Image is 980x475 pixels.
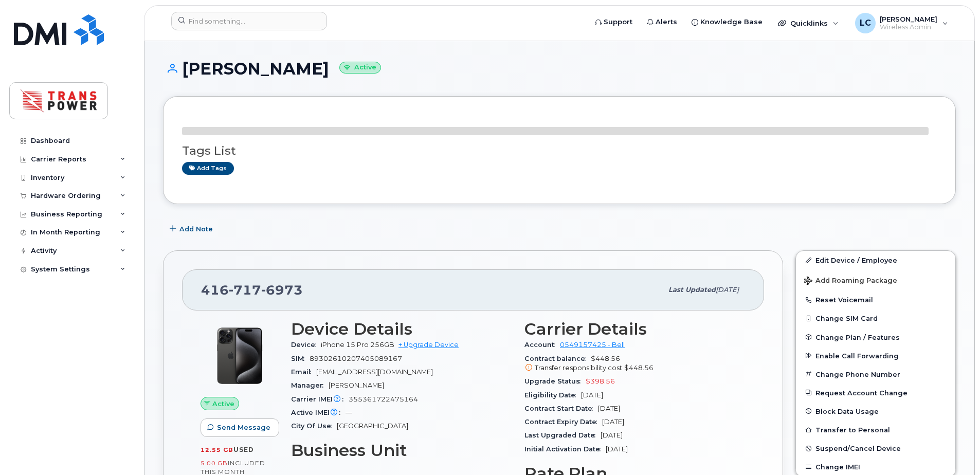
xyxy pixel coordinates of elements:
span: $448.56 [624,364,654,372]
span: City Of Use [291,422,337,430]
span: iPhone 15 Pro 256GB [321,341,394,349]
span: Last Upgraded Date [524,431,601,439]
h3: Device Details [291,320,512,338]
span: Manager [291,381,329,389]
span: Upgrade Status [524,377,586,385]
span: Account [524,341,560,349]
button: Change Plan / Features [796,328,955,346]
span: Suspend/Cancel Device [815,445,901,452]
small: Active [339,62,381,74]
a: + Upgrade Device [398,341,459,349]
span: 6973 [261,282,303,298]
span: Carrier IMEI [291,395,349,403]
span: Add Roaming Package [804,277,897,286]
h3: Carrier Details [524,320,746,338]
button: Block Data Usage [796,402,955,421]
span: Contract balance [524,355,591,362]
span: Email [291,368,316,376]
span: [GEOGRAPHIC_DATA] [337,422,408,430]
button: Transfer to Personal [796,421,955,439]
span: Change Plan / Features [815,333,900,341]
a: Add tags [182,162,234,175]
span: — [346,409,352,416]
span: 717 [229,282,261,298]
span: Device [291,341,321,349]
span: 12.55 GB [201,446,233,453]
button: Change SIM Card [796,309,955,327]
span: 89302610207405089167 [310,355,402,362]
a: 0549157425 - Bell [560,341,625,349]
span: $448.56 [524,355,746,373]
span: [DATE] [716,286,739,294]
span: 416 [201,282,303,298]
h1: [PERSON_NAME] [163,60,956,78]
span: [DATE] [598,405,620,412]
button: Add Roaming Package [796,269,955,290]
span: [DATE] [601,431,623,439]
span: Send Message [217,423,270,432]
h3: Tags List [182,144,937,157]
span: [PERSON_NAME] [329,381,384,389]
span: Contract Expiry Date [524,418,602,426]
span: Eligibility Date [524,391,581,399]
img: iPhone_15_Pro_Black.png [209,325,270,387]
span: Enable Call Forwarding [815,352,899,359]
span: [EMAIL_ADDRESS][DOMAIN_NAME] [316,368,433,376]
span: used [233,446,254,453]
button: Change Phone Number [796,365,955,383]
button: Reset Voicemail [796,290,955,309]
span: Transfer responsibility cost [535,364,622,372]
span: Add Note [179,224,213,234]
span: 5.00 GB [201,460,228,467]
button: Send Message [201,418,279,437]
span: Active IMEI [291,409,346,416]
button: Enable Call Forwarding [796,346,955,365]
span: Last updated [668,286,716,294]
span: [DATE] [606,445,628,453]
span: $398.56 [586,377,615,385]
span: 355361722475164 [349,395,418,403]
span: Active [212,399,234,409]
span: [DATE] [581,391,603,399]
a: Edit Device / Employee [796,251,955,269]
h3: Business Unit [291,441,512,460]
button: Add Note [163,220,222,238]
span: SIM [291,355,310,362]
button: Request Account Change [796,383,955,402]
span: Initial Activation Date [524,445,606,453]
span: [DATE] [602,418,624,426]
span: Contract Start Date [524,405,598,412]
button: Suspend/Cancel Device [796,439,955,458]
